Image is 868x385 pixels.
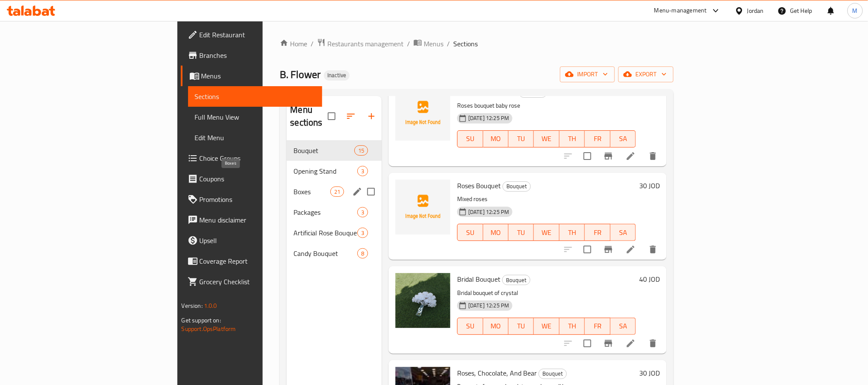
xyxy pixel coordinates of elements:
[643,333,663,354] button: delete
[200,235,315,246] span: Upsell
[614,132,632,145] span: SA
[287,243,382,264] div: Candy Bouquet8
[293,248,357,259] span: Candy Bouquet
[327,39,404,49] span: Restaurants management
[188,107,322,127] a: Full Menu View
[560,318,585,335] button: TH
[747,6,764,15] div: Jordan
[461,320,479,332] span: SU
[578,241,596,259] span: Select to update
[293,166,357,176] span: Opening Stand
[654,6,707,16] div: Menu-management
[354,145,368,156] div: items
[361,106,382,126] button: Add section
[200,50,315,60] span: Branches
[483,224,509,241] button: MO
[537,320,556,332] span: WE
[293,186,330,197] span: Boxes
[280,38,673,49] nav: breadcrumb
[181,148,322,168] a: Choice Groups
[560,66,615,82] button: import
[457,224,483,241] button: SU
[618,66,673,82] button: export
[293,145,354,156] span: Bouquet
[181,168,322,189] a: Coupons
[200,153,315,163] span: Choice Groups
[563,320,581,332] span: TH
[200,30,315,40] span: Edit Restaurant
[614,320,632,332] span: SA
[200,256,315,266] span: Coverage Report
[181,45,322,66] a: Branches
[188,127,322,148] a: Edit Menu
[578,147,596,165] span: Select to update
[509,224,534,241] button: TU
[534,318,559,335] button: WE
[639,367,660,379] h6: 30 JOD
[317,38,404,49] a: Restaurants management
[357,166,368,176] div: items
[588,320,607,332] span: FR
[614,226,632,239] span: SA
[182,300,203,311] span: Version:
[395,180,450,235] img: Roses Bouquet
[563,226,581,239] span: TH
[457,100,636,111] p: Roses bouquet baby rose
[200,174,315,184] span: Coupons
[503,181,531,192] div: Bouquet
[331,188,344,196] span: 21
[534,130,559,147] button: WE
[358,167,368,175] span: 3
[181,66,322,86] a: Menus
[487,132,505,145] span: MO
[626,338,636,349] a: Edit menu item
[200,194,315,205] span: Promotions
[287,161,382,181] div: Opening Stand3
[639,180,660,192] h6: 30 JOD
[537,226,556,239] span: WE
[598,239,619,260] button: Branch-specific-item
[287,140,382,161] div: Bouquet15
[483,130,509,147] button: MO
[201,71,315,81] span: Menus
[181,210,322,230] a: Menu disclaimer
[182,315,221,326] span: Get support on:
[578,334,596,352] span: Select to update
[181,24,322,45] a: Edit Restaurant
[643,146,663,166] button: delete
[512,132,530,145] span: TU
[611,130,636,147] button: SA
[357,248,368,259] div: items
[293,207,357,217] span: Packages
[598,146,619,166] button: Branch-specific-item
[287,137,382,267] nav: Menu sections
[639,273,660,285] h6: 40 JOD
[200,215,315,225] span: Menu disclaimer
[465,301,512,310] span: [DATE] 12:25 PM
[358,208,368,217] span: 3
[457,130,483,147] button: SU
[539,369,567,379] div: Bouquet
[457,194,636,205] p: Mixed roses
[358,250,368,258] span: 8
[195,91,315,102] span: Sections
[534,224,559,241] button: WE
[539,369,566,379] span: Bouquet
[287,181,382,202] div: Boxes21edit
[182,323,236,334] a: Support.OpsPlatform
[324,72,350,79] span: Inactive
[509,130,534,147] button: TU
[585,224,610,241] button: FR
[487,320,505,332] span: MO
[512,226,530,239] span: TU
[560,130,585,147] button: TH
[502,275,530,285] div: Bouquet
[512,320,530,332] span: TU
[453,39,478,49] span: Sections
[457,318,483,335] button: SU
[357,228,368,238] div: items
[200,277,315,287] span: Grocery Checklist
[461,132,479,145] span: SU
[643,239,663,260] button: delete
